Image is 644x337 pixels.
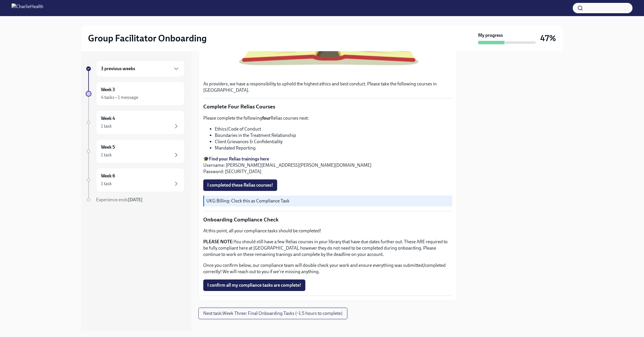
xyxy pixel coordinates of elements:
strong: [DATE] [128,197,143,202]
p: At this point, all your compliance tasks should be completed! [203,228,452,234]
h6: Week 3 [101,87,115,93]
a: Week 61 task [86,168,185,192]
a: Week 34 tasks • 1 message [86,82,185,106]
p: 🎓 Username: [PERSON_NAME][EMAIL_ADDRESS][PERSON_NAME][DOMAIN_NAME] Password: [SECURITY_DATA] [203,156,452,175]
li: Ethics/Code of Conduct [215,126,452,132]
h2: Group Facilitator Onboarding [88,32,207,44]
div: 1 task [101,123,112,129]
p: Complete Four Relias Courses [203,103,452,110]
p: You should still have a few Relias courses in your library that have due dates further out. These... [203,239,452,258]
p: Once you confirm below, our compliance team will double check your work and ensure everything was... [203,262,452,275]
strong: PLEASE NOTE: [203,239,234,244]
h6: Week 6 [101,173,115,179]
li: Boundaries in the Treatment Relationship [215,132,452,139]
button: Next task:Week Three: Final Onboarding Tasks (~1.5 hours to complete) [198,308,347,319]
span: Experience ends [96,197,143,202]
button: I completed these Relias courses! [203,179,277,191]
h6: Week 5 [101,144,115,150]
div: 1 task [101,181,112,187]
a: Week 41 task [86,110,185,135]
strong: My progress [478,32,503,39]
p: As providers, we have a responsibility to uphold the highest ethics and best conduct. Please take... [203,81,452,93]
span: Next task : Week Three: Final Onboarding Tasks (~1.5 hours to complete) [203,311,342,316]
p: UKG Billing: Clock this as Compliance Task [206,198,450,204]
div: 4 tasks • 1 message [101,94,138,101]
strong: four [262,115,271,121]
h6: 3 previous weeks [101,66,135,72]
a: Find your Relias trainings here [209,156,269,162]
h3: 47% [540,33,556,43]
a: Week 51 task [86,139,185,163]
li: Client Grievances & Confidentiality [215,139,452,145]
li: Mandated Reporting [215,145,452,151]
div: 1 task [101,152,112,158]
p: Please complete the following Relias courses next: [203,115,452,121]
div: 3 previous weeks [96,60,185,77]
span: I confirm all my compliance tasks are complete! [207,282,301,288]
img: CharlieHealth [11,3,43,13]
h6: Week 4 [101,115,115,122]
p: Onboarding Compliance Check [203,216,452,223]
button: I confirm all my compliance tasks are complete! [203,279,305,291]
span: I completed these Relias courses! [207,182,273,188]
